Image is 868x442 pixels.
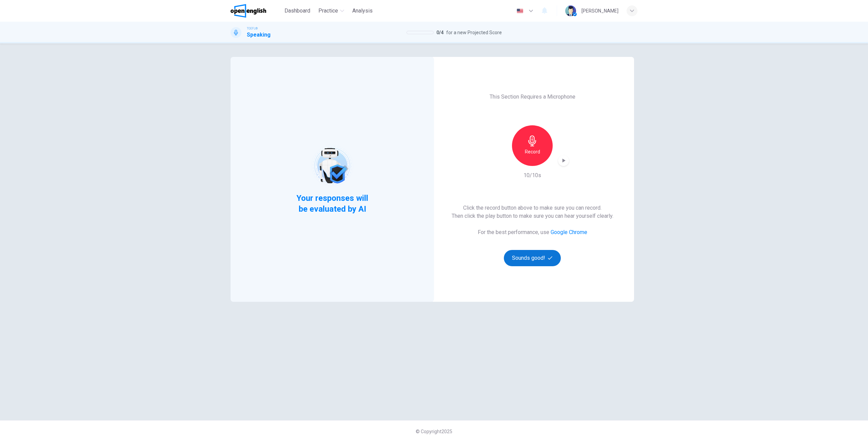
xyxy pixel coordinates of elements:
button: Sounds good! [504,250,561,266]
span: Dashboard [284,7,310,15]
h6: 10/10s [524,171,541,180]
button: Analysis [350,5,375,17]
button: Dashboard [282,5,313,17]
h6: Click the record button above to make sure you can record. Then click the play button to make sur... [452,204,613,220]
span: Practice [318,7,338,15]
img: en [516,8,524,14]
h6: This Section Requires a Microphone [490,93,575,101]
span: for a new Projected Score [446,28,502,37]
a: OpenEnglish logo [231,4,282,18]
a: Google Chrome [551,229,587,235]
span: © Copyright 2025 [416,429,452,434]
span: 0 / 4 [436,28,443,37]
img: Profile picture [565,5,576,16]
h6: Record [525,148,540,156]
img: robot icon [311,144,354,187]
button: Practice [316,5,347,17]
h6: For the best performance, use [478,228,587,236]
span: Analysis [352,7,373,15]
h1: Speaking [247,31,271,39]
button: Record [512,125,553,166]
span: TOEFL® [247,26,258,31]
span: Your responses will be evaluated by AI [291,193,374,214]
div: [PERSON_NAME] [581,7,618,15]
img: OpenEnglish logo [231,4,266,18]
